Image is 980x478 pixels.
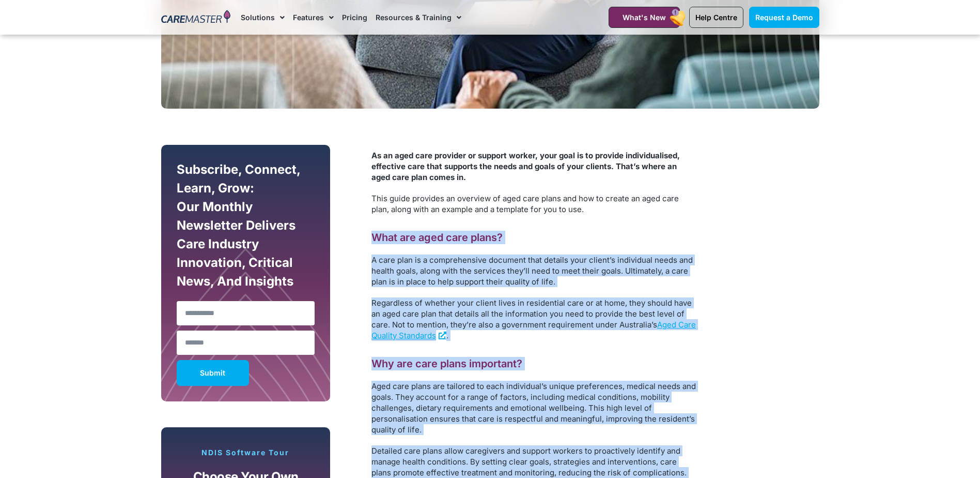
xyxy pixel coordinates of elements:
[371,255,697,287] p: A care plan is a comprehensive document that details your client’s individual needs and health go...
[174,160,318,296] div: Subscribe, Connect, Learn, Grow: Our Monthly Newsletter Delivers Care Industry Innovation, Critic...
[609,7,680,28] a: What's New
[177,160,315,391] form: New Form
[371,297,697,341] p: Regardless of whether your client lives in residential care or at home, they should have an aged ...
[371,320,696,340] a: Aged Care Quality Standards
[749,7,819,28] a: Request a Demo
[371,193,697,215] p: This guide provides an overview of aged care plans and how to create an aged care plan, along wit...
[371,231,697,244] h2: What are aged care plans?
[172,448,320,457] p: NDIS Software Tour
[689,7,743,28] a: Help Centre
[177,360,249,386] button: Submit
[371,381,697,435] p: Aged care plans are tailored to each individual’s unique preferences, medical needs and goals. Th...
[755,13,813,22] span: Request a Demo
[623,13,666,22] span: What's New
[695,13,737,22] span: Help Centre
[200,370,225,376] span: Submit
[371,151,680,182] strong: As an aged care provider or support worker, your goal is to provide individualised, effective car...
[161,10,231,25] img: CareMaster Logo
[371,357,697,370] h2: Why are care plans important?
